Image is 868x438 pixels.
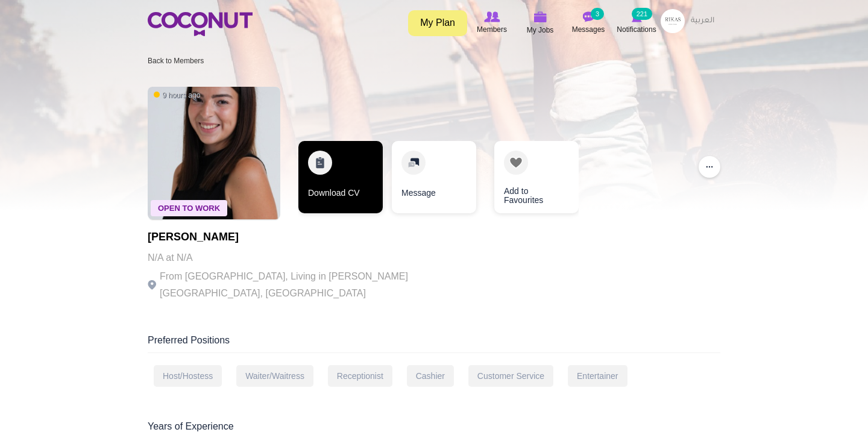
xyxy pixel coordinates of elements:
[564,9,612,37] a: Messages Messages 3
[591,8,604,20] small: 3
[484,11,500,22] img: Browse Members
[572,23,605,36] span: Messages
[632,11,642,22] img: Notifications
[485,141,570,219] div: 3 / 3
[298,141,383,219] div: 1 / 3
[328,365,392,387] div: Receptionist
[392,141,476,219] div: 2 / 3
[632,8,652,20] small: 221
[516,9,564,37] a: My Jobs My Jobs
[148,57,204,65] a: Back to Members
[154,90,200,101] span: 9 hours ago
[392,141,476,213] a: Message
[298,141,383,213] a: Download CV
[685,9,720,33] a: العربية
[148,231,479,243] h1: [PERSON_NAME]
[148,12,253,36] img: Home
[468,9,516,37] a: Browse Members Members
[612,9,661,37] a: Notifications Notifications 221
[151,200,227,216] span: Open To Work
[468,365,553,387] div: Customer Service
[148,268,479,302] p: From [GEOGRAPHIC_DATA], Living in [PERSON_NAME][GEOGRAPHIC_DATA], [GEOGRAPHIC_DATA]
[582,11,594,22] img: Messages
[154,365,222,387] div: Host/Hostess
[477,23,507,36] span: Members
[408,10,467,36] a: My Plan
[407,365,454,387] div: Cashier
[699,156,720,178] button: ...
[568,365,627,387] div: Entertainer
[527,24,554,36] span: My Jobs
[533,11,547,22] img: My Jobs
[148,334,720,353] div: Preferred Positions
[236,365,313,387] div: Waiter/Waitress
[617,23,656,36] span: Notifications
[148,249,479,266] p: N/A at N/A
[494,141,579,213] a: Add to Favourites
